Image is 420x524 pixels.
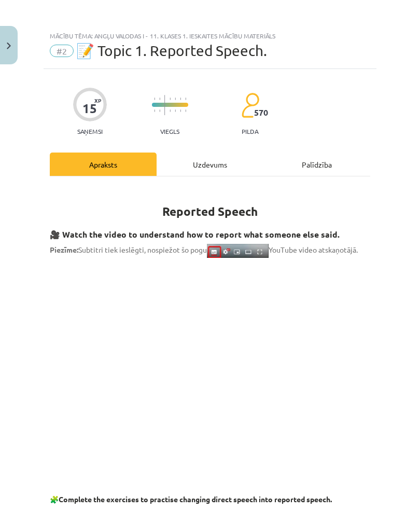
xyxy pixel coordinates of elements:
img: icon-close-lesson-0947bae3869378f0d4975bcd49f059093ad1ed9edebbc8119c70593378902aed.svg [7,43,11,49]
span: XP [94,98,101,103]
img: icon-short-line-57e1e144782c952c97e751825c79c345078a6d821885a25fce030b3d8c18986b.svg [154,109,155,112]
div: Uzdevums [157,153,263,176]
img: icon-short-line-57e1e144782c952c97e751825c79c345078a6d821885a25fce030b3d8c18986b.svg [185,98,186,100]
p: pilda [242,128,258,135]
div: Mācību tēma: Angļu valodas i - 11. klases 1. ieskaites mācību materiāls [50,32,370,39]
img: icon-short-line-57e1e144782c952c97e751825c79c345078a6d821885a25fce030b3d8c18986b.svg [180,98,181,100]
img: icon-short-line-57e1e144782c952c97e751825c79c345078a6d821885a25fce030b3d8c18986b.svg [175,109,176,112]
img: icon-short-line-57e1e144782c952c97e751825c79c345078a6d821885a25fce030b3d8c18986b.svg [180,109,181,112]
span: #2 [50,45,74,57]
img: icon-short-line-57e1e144782c952c97e751825c79c345078a6d821885a25fce030b3d8c18986b.svg [159,98,160,100]
img: icon-short-line-57e1e144782c952c97e751825c79c345078a6d821885a25fce030b3d8c18986b.svg [170,98,171,100]
div: Palīdzība [263,153,370,176]
span: Subtitri tiek ieslēgti, nospiežot šo pogu YouTube video atskaņotājā. [50,245,358,254]
div: Apraksts [50,153,157,176]
img: icon-short-line-57e1e144782c952c97e751825c79c345078a6d821885a25fce030b3d8c18986b.svg [175,98,176,100]
img: icon-short-line-57e1e144782c952c97e751825c79c345078a6d821885a25fce030b3d8c18986b.svg [154,98,155,100]
p: Viegls [160,128,179,135]
strong: 🎥 Watch the video to understand how to report what someone else said. [50,229,340,240]
div: 15 [82,101,97,116]
strong: Complete the exercises to practise changing direct speech into reported speech. [59,494,332,504]
img: icon-short-line-57e1e144782c952c97e751825c79c345078a6d821885a25fce030b3d8c18986b.svg [159,109,160,112]
img: icon-long-line-d9ea69661e0d244f92f715978eff75569469978d946b2353a9bb055b3ed8787d.svg [164,95,165,115]
strong: Piezīme: [50,245,78,254]
p: 🧩 [50,494,370,505]
span: 570 [254,108,268,117]
img: students-c634bb4e5e11cddfef0936a35e636f08e4e9abd3cc4e673bd6f9a4125e45ecb1.svg [241,92,259,118]
span: 📝 Topic 1. Reported Speech. [76,42,267,59]
img: icon-short-line-57e1e144782c952c97e751825c79c345078a6d821885a25fce030b3d8c18986b.svg [185,109,186,112]
img: icon-short-line-57e1e144782c952c97e751825c79c345078a6d821885a25fce030b3d8c18986b.svg [170,109,171,112]
p: Saņemsi [73,128,107,135]
strong: Reported Speech [162,204,258,219]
